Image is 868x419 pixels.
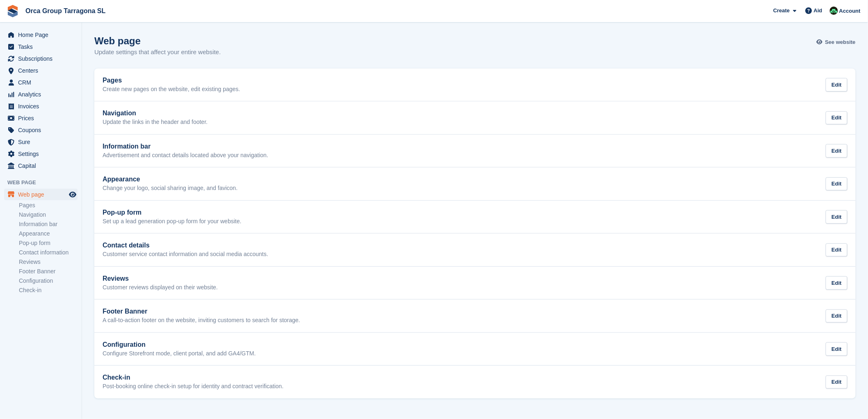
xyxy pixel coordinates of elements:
[7,179,36,185] font: Web page
[19,230,78,238] a: Appearance
[19,240,50,246] font: Pop-up form
[94,333,856,366] a: Configuration Configure Storefront mode, client portal, and add GA4/GTM. Edit
[103,218,242,224] font: Set up a lead generation pop-up form for your website.
[4,65,78,76] a: menu
[103,86,240,92] font: Create new pages on the website, edit existing pages.
[19,211,78,219] a: Navigation
[831,313,842,319] font: Edit
[19,202,35,208] font: Pages
[4,41,78,53] a: menu
[18,127,41,133] font: Coupons
[19,201,78,209] a: Pages
[18,32,48,38] font: Home Page
[94,101,856,134] a: Navigation Update the links in the header and footer. Edit
[819,35,856,49] a: See website
[103,77,122,84] font: Pages
[103,251,268,257] font: Customer service contact information and social media accounts.
[25,7,105,14] font: Orca Group Tarragona SL
[773,7,790,14] font: Create
[831,82,842,88] font: Edit
[831,346,842,352] font: Edit
[94,69,856,101] a: Pages Create new pages on the website, edit existing pages. Edit
[19,249,69,256] font: Contact information
[18,67,38,74] font: Centers
[18,44,33,50] font: Tasks
[103,119,208,125] font: Update the links in the header and footer.
[4,124,78,136] a: menu
[94,267,856,300] a: Reviews Customer reviews displayed on their website. Edit
[22,4,109,18] a: Orca Group Tarragona SL
[103,176,140,183] font: Appearance
[18,103,39,110] font: Invoices
[19,221,57,227] font: Information bar
[94,300,856,332] a: Footer Banner A call-to-action footer on the website, inviting customers to search for storage. Edit
[19,211,46,218] font: Navigation
[814,7,822,14] font: Aid
[18,115,34,121] font: Prices
[103,308,147,315] font: Footer Banner
[7,5,19,17] img: stora-icon-8386f47178a22dfd0bd8f6a31ec36ba5ce8667c1dd55bd0f319d3a0aa187defe.svg
[825,39,856,45] font: See website
[19,277,78,285] a: Configuration
[18,55,53,62] font: Subscriptions
[830,7,838,15] img: Tania
[4,101,78,112] a: menu
[103,374,130,381] font: Check-in
[19,258,78,266] a: Reviews
[831,148,842,154] font: Edit
[103,185,238,191] font: Change your logo, social sharing image, and favicon.
[103,275,129,282] font: Reviews
[94,366,856,398] a: Check-in Post-booking online check-in setup for identity and contract verification. Edit
[103,242,150,249] font: Contact details
[831,214,842,220] font: Edit
[19,286,78,294] a: Check-in
[19,268,78,275] a: Footer Banner
[103,110,136,117] font: Navigation
[94,167,856,200] a: Appearance Change your logo, social sharing image, and favicon. Edit
[68,190,78,199] a: Store Preview
[103,341,146,348] font: Configuration
[94,35,141,46] font: Web page
[4,112,78,124] a: menu
[103,209,142,216] font: Pop-up form
[4,77,78,88] a: menu
[94,135,856,167] a: Information bar Advertisement and contact details located above your navigation. Edit
[103,152,268,158] font: Advertisement and contact details located above your navigation.
[4,136,78,148] a: menu
[831,379,842,385] font: Edit
[19,268,56,275] font: Footer Banner
[103,317,300,323] font: A call-to-action footer on the website, inviting customers to search for storage.
[19,287,41,293] font: Check-in
[18,163,36,169] font: Capital
[18,91,41,98] font: Analytics
[19,277,53,284] font: Configuration
[831,181,842,187] font: Edit
[94,234,856,266] a: Contact details Customer service contact information and social media accounts. Edit
[4,29,78,41] a: menu
[4,160,78,172] a: menu
[831,114,842,121] font: Edit
[19,239,78,247] a: Pop-up form
[19,230,50,237] font: Appearance
[103,383,283,389] font: Post-booking online check-in setup for identity and contract verification.
[94,201,856,234] a: Pop-up form Set up a lead generation pop-up form for your website. Edit
[4,189,78,200] a: menu
[94,48,221,55] font: Update settings that affect your entire website.
[18,151,39,157] font: Settings
[103,350,256,357] font: Configure Storefront mode, client portal, and add GA4/GTM.
[18,79,31,86] font: CRM
[19,249,78,256] a: Contact information
[831,280,842,286] font: Edit
[4,148,78,160] a: menu
[4,53,78,64] a: menu
[18,139,30,145] font: Sure
[103,143,151,150] font: Information bar
[4,89,78,100] a: menu
[19,220,78,228] a: Information bar
[19,259,41,265] font: Reviews
[103,284,218,291] font: Customer reviews displayed on their website.
[831,247,842,253] font: Edit
[839,8,861,14] font: Account
[18,191,44,198] font: Web page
